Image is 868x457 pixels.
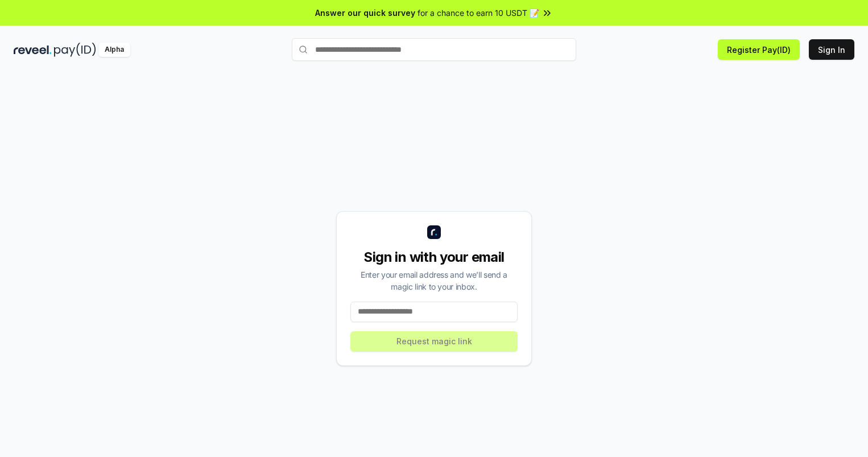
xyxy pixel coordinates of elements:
div: Alpha [98,43,130,57]
button: Sign In [809,39,854,60]
img: pay_id [54,43,96,57]
span: Answer our quick survey [315,7,415,19]
button: Register Pay(ID) [718,39,800,60]
span: for a chance to earn 10 USDT 📝 [418,7,539,19]
div: Enter your email address and we’ll send a magic link to your inbox. [350,269,518,293]
img: logo_small [427,225,441,239]
div: Sign in with your email [350,248,518,266]
img: reveel_dark [14,43,52,57]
